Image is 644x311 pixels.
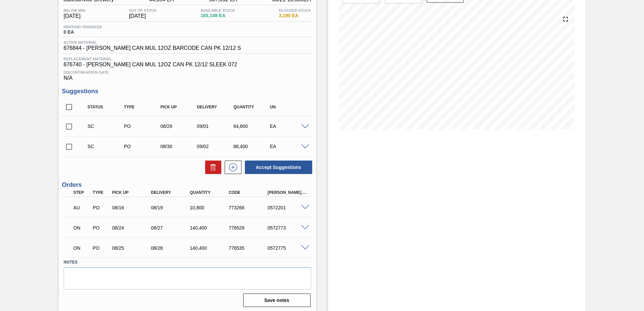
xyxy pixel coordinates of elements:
[122,144,163,149] div: Purchase order
[129,13,157,19] span: [DATE]
[221,161,241,174] div: New suggestion
[64,8,85,12] span: Below Min
[245,161,312,174] button: Accept Suggestions
[227,245,270,251] div: 776535
[86,124,127,129] div: Suggestion Created
[72,220,92,235] div: Negotiating Order
[232,144,272,149] div: 86,400
[129,8,157,12] span: Out Of Stock
[64,30,102,35] span: 0 EA
[64,257,311,267] label: Notes
[149,205,193,210] div: 08/19/2025
[91,190,111,195] div: Type
[188,225,232,231] div: 140,400
[91,245,111,251] div: Purchase order
[159,144,199,149] div: 08/30/2025
[64,25,102,29] span: Inbound Transfer
[266,205,309,210] div: 0572201
[241,160,313,175] div: Accept Suggestions
[268,144,309,149] div: EA
[266,245,309,251] div: 0572775
[110,190,154,195] div: Pick up
[227,225,270,231] div: 776529
[62,68,313,81] div: N/A
[200,8,235,12] span: Available Stock
[73,205,90,210] p: AU
[91,225,111,231] div: Purchase order
[122,124,163,129] div: Purchase order
[188,205,232,210] div: 10,800
[62,181,313,188] h3: Orders
[188,245,232,251] div: 140,400
[110,245,154,251] div: 08/25/2025
[91,205,111,210] div: Purchase order
[64,13,85,19] span: [DATE]
[73,225,90,231] p: ON
[73,245,90,251] p: ON
[64,62,311,68] span: 676740 - [PERSON_NAME] CAN MUL 12OZ CAN PK 12/12 SLEEK 072
[268,124,309,129] div: EA
[149,225,193,231] div: 08/27/2025
[159,124,199,129] div: 08/29/2025
[243,293,311,307] button: Save notes
[110,205,154,210] div: 08/16/2025
[227,205,270,210] div: 773266
[266,190,309,195] div: [PERSON_NAME]. ID
[86,144,127,149] div: Suggestion Created
[64,45,241,51] span: 676844 - [PERSON_NAME] CAN MUL 12OZ BARCODE CAN PK 12/12 S
[200,13,235,18] span: 165,149 EA
[159,105,199,109] div: Pick up
[188,190,232,195] div: Quantity
[149,245,193,251] div: 08/28/2025
[64,70,311,74] span: Discontinuation Date
[232,124,272,129] div: 64,800
[64,40,241,44] span: Active Material
[62,88,313,95] h3: Suggestions
[268,105,309,109] div: UN
[110,225,154,231] div: 08/24/2025
[279,8,311,12] span: Blocked Stock
[232,105,272,109] div: Quantity
[72,200,92,215] div: Awaiting Unload
[195,144,236,149] div: 09/02/2025
[86,105,127,109] div: Status
[64,57,311,61] span: Replacement Material
[149,190,193,195] div: Delivery
[202,161,221,174] div: Delete Suggestions
[195,124,236,129] div: 09/01/2025
[227,190,270,195] div: Code
[122,105,163,109] div: Type
[72,190,92,195] div: Step
[195,105,236,109] div: Delivery
[266,225,309,231] div: 0572773
[72,241,92,255] div: Negotiating Order
[279,13,311,18] span: 3,190 EA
